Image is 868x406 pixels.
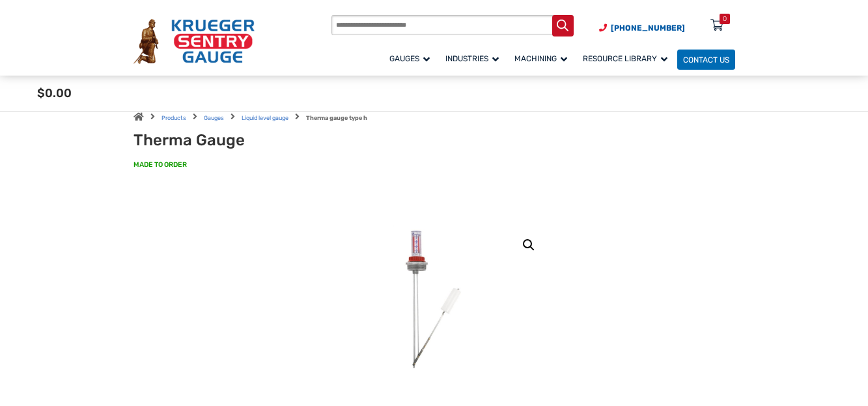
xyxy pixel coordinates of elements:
span: Machining [514,54,567,63]
strong: Therma gauge type h [306,115,367,121]
a: Gauges [384,48,440,70]
span: Gauges [389,54,430,63]
a: Liquid level gauge [242,115,288,121]
a: Contact Us [677,50,735,70]
div: 0 [723,14,727,24]
a: Industries [440,48,509,70]
h1: Therma Gauge [133,131,374,150]
a: Phone Number (920) 434-8860 [599,22,685,34]
a: Resource Library [577,48,677,70]
a: Gauges [204,115,224,121]
img: Krueger Sentry Gauge [133,19,255,64]
span: MADE TO ORDER [133,160,187,169]
span: [PHONE_NUMBER] [611,23,685,33]
span: $0.00 [37,86,72,100]
a: View full-screen image gallery [517,233,540,257]
span: Contact Us [683,55,729,65]
a: Products [161,115,186,121]
span: Industries [445,54,499,63]
span: Resource Library [583,54,667,63]
a: Machining [509,48,577,70]
img: Therma Gauge [361,225,507,372]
